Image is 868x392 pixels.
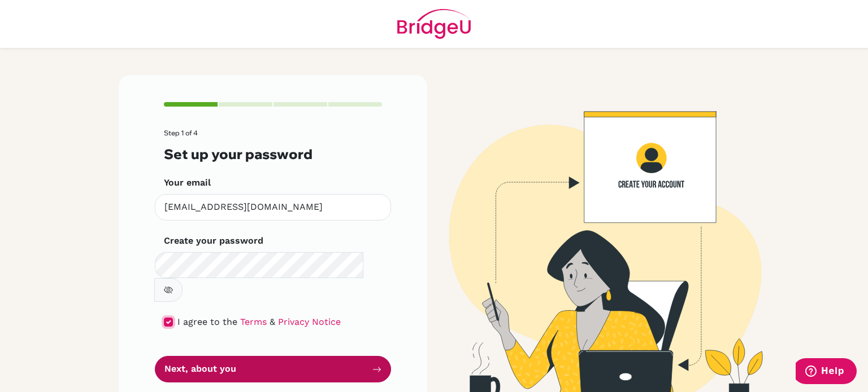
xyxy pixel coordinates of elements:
[164,146,382,162] h3: Set up your password
[164,129,198,137] span: Step 1 of 4
[164,176,211,190] label: Your email
[796,358,857,386] iframe: Opens a widget where you can find more information
[270,316,275,327] span: &
[278,316,341,327] a: Privacy Notice
[155,194,391,221] input: Insert your email*
[155,356,391,382] button: Next, about you
[240,316,267,327] a: Terms
[177,316,237,327] span: I agree to the
[164,234,263,248] label: Create your password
